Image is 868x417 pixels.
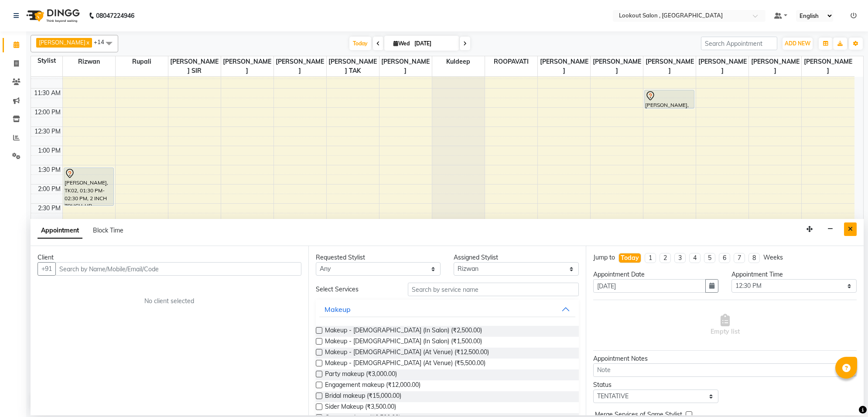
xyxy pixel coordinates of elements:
[432,56,485,67] span: kuldeep
[325,348,489,359] span: Makeup - [DEMOGRAPHIC_DATA] (At Venue) (₹12,500.00)
[38,223,82,239] span: Appointment
[391,40,412,47] span: Wed
[701,37,777,50] input: Search Appointment
[454,253,579,262] div: Assigned Stylist
[734,253,745,263] li: 7
[316,253,441,262] div: Requested Stylist
[485,56,537,67] span: ROOPAVATI
[96,3,134,28] b: 08047224946
[38,262,56,276] button: +91
[379,56,432,76] span: [PERSON_NAME]
[325,369,397,380] span: Party makeup (₹3,000.00)
[408,283,579,296] input: Search by service name
[593,253,615,262] div: Jump to
[349,37,371,50] span: Today
[660,253,671,263] li: 2
[763,253,783,262] div: Weeks
[221,56,273,76] span: [PERSON_NAME]
[31,56,62,65] div: Stylist
[33,108,62,117] div: 12:00 PM
[168,56,221,76] span: [PERSON_NAME] SIR
[274,56,326,76] span: [PERSON_NAME]
[844,222,857,236] button: Close
[785,40,810,47] span: ADD NEW
[325,391,401,402] span: Bridal makeup (₹15,000.00)
[22,3,82,28] img: logo
[309,285,401,294] div: Select Services
[36,185,62,194] div: 2:00 PM
[64,168,113,205] div: [PERSON_NAME], TK02, 01:30 PM-02:30 PM, 2 INCH TOUCH-UP (WITHOUT [MEDICAL_DATA])
[325,304,351,314] div: Makeup
[645,253,656,263] li: 1
[325,326,482,337] span: Makeup - [DEMOGRAPHIC_DATA] (In Salon) (₹2,500.00)
[645,90,694,108] div: [PERSON_NAME], TK03, 11:30 AM-12:00 PM, BIKINI FRONT (W)
[325,402,396,413] span: Sider Makeup (₹3,500.00)
[711,314,740,336] span: Empty list
[593,279,706,293] input: yyyy-mm-dd
[36,165,62,174] div: 1:30 PM
[621,253,639,263] div: Today
[538,56,590,76] span: [PERSON_NAME]
[85,39,89,46] a: x
[704,253,715,263] li: 5
[38,253,301,262] div: Client
[325,380,420,391] span: Engagement makeup (₹12,000.00)
[731,270,857,279] div: Appointment Time
[58,297,280,306] div: No client selected
[783,38,813,50] button: ADD NEW
[93,226,123,234] span: Block Time
[591,56,643,76] span: [PERSON_NAME]
[593,380,718,390] div: Status
[748,253,760,263] li: 8
[325,337,482,348] span: Makeup - [DEMOGRAPHIC_DATA] (In Salon) (₹1,500.00)
[32,89,62,98] div: 11:30 AM
[689,253,701,263] li: 4
[55,262,301,276] input: Search by Name/Mobile/Email/Code
[802,56,854,76] span: [PERSON_NAME]
[593,354,857,363] div: Appointment Notes
[39,39,85,46] span: [PERSON_NAME]
[63,56,115,67] span: Rizwan
[36,204,62,213] div: 2:30 PM
[719,253,730,263] li: 6
[643,56,696,76] span: [PERSON_NAME]
[33,127,62,136] div: 12:30 PM
[674,253,686,263] li: 3
[319,301,576,317] button: Makeup
[94,38,111,45] span: +14
[327,56,379,76] span: [PERSON_NAME] TAK
[749,56,801,76] span: [PERSON_NAME]
[116,56,168,67] span: Rupali
[36,146,62,155] div: 1:00 PM
[412,37,455,50] input: 2025-09-03
[593,270,718,279] div: Appointment Date
[696,56,748,76] span: [PERSON_NAME]
[325,359,485,369] span: Makeup - [DEMOGRAPHIC_DATA] (At Venue) (₹5,500.00)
